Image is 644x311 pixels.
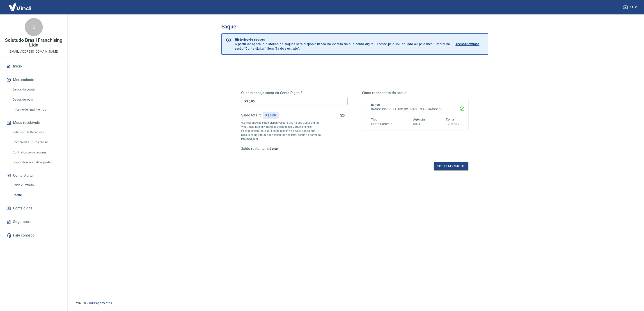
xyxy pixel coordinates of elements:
a: Disponibilização de agenda [11,158,62,167]
span: Agência [413,118,425,121]
button: Solicitar saque [434,162,468,170]
span: Conta [446,118,454,121]
a: Fale conosco [5,230,62,240]
a: Relatório de Recebíveis [11,128,62,137]
span: R$ 0,00 [267,147,278,151]
h5: Saldo restante: [241,146,266,151]
a: Dados de login [11,95,62,104]
div: S [25,18,43,36]
a: Saldo e Extrato [11,181,62,190]
a: Contratos com credores [11,148,62,157]
p: Solutudo Brasil Franchising Ltda [4,38,64,47]
a: Dados da conta [11,85,62,94]
p: Acessar extrato [456,42,479,46]
p: [EMAIL_ADDRESS][DOMAIN_NAME] [9,49,59,54]
button: Conta Digital [5,171,62,181]
h5: Quanto deseja sacar da Conta Digital? [241,91,348,95]
button: Meus recebíveis [5,118,62,128]
a: Recebíveis Futuros Online [11,138,62,147]
a: Segurança [5,217,62,227]
a: Informe de rendimentos [11,105,62,114]
p: 2025 © [76,301,633,306]
h5: Saldo total*: [241,113,261,118]
a: Saque [11,190,62,200]
a: Início [5,61,62,71]
h3: Saque [221,23,488,30]
span: Banco [371,103,380,107]
p: R$ 0,00 [265,113,276,118]
h5: Conta recebedora do saque [362,91,468,95]
span: Tipo [371,118,378,121]
span: Conta digital [13,205,33,211]
p: A partir de agora, o histórico de saques será disponibilizado no extrato da sua conta digital. Ac... [235,37,450,51]
h6: BANCO COOPERATIVO DO BRASIL S.A. - BANCOOB [371,107,459,112]
button: Sair [622,3,639,12]
p: Histórico de saques [235,37,450,42]
h6: 5004 [413,122,425,126]
h6: 122570-7 [446,122,459,126]
h6: Conta Corrente [371,122,392,126]
p: *Corresponde ao saldo disponível para uso na sua Conta Digital Vindi. Incluindo os valores das ve... [241,121,321,141]
button: Meu cadastro [5,75,62,85]
a: Vindi Pagamentos [87,301,112,305]
a: Conta digital [5,203,62,213]
a: Acessar extrato [456,37,484,51]
img: Vindi [5,0,35,14]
